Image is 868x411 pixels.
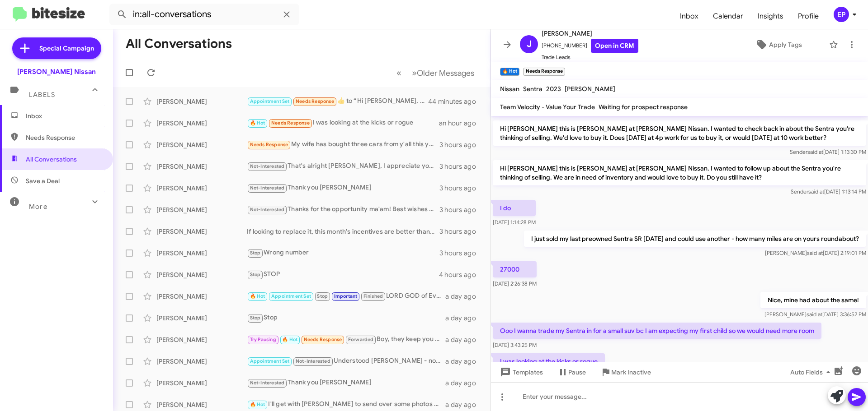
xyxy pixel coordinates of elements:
div: STOP [247,269,439,280]
span: Auto Fields [790,364,834,380]
p: Ooo I wanna trade my Sentra in for a small suv bc I am expecting my first child so we would need ... [493,323,821,339]
span: said at [807,249,823,256]
div: Wrong number [247,248,439,258]
span: Appointment Set [250,98,290,104]
button: Templates [491,364,550,380]
span: [DATE] 3:43:25 PM [493,342,537,348]
span: Nissan [500,85,519,93]
a: Inbox [673,3,706,29]
p: 27000 [493,261,537,277]
div: Thanks for the opportunity ma'am! Best wishes on your new journey! [247,204,439,215]
span: Stop [317,293,328,299]
div: a day ago [445,379,483,388]
span: Older Messages [417,68,474,78]
div: 4 hours ago [439,270,483,279]
small: Needs Response [523,68,565,76]
div: [PERSON_NAME] [156,335,247,344]
div: [PERSON_NAME] [156,227,247,236]
span: All Conversations [26,155,77,164]
div: 44 minutes ago [429,97,483,106]
span: Appointment Set [271,293,311,299]
span: Needs Response [304,337,342,342]
span: Labels [29,91,55,99]
span: Important [334,293,358,299]
span: 🔥 Hot [250,120,265,126]
span: Team Velocity - Value Your Trade [500,103,595,111]
span: [PERSON_NAME] [565,85,615,93]
small: 🔥 Hot [500,68,519,76]
span: [PERSON_NAME] [DATE] 2:19:01 PM [765,249,866,256]
p: I just sold my last preowned Sentra SR [DATE] and could use another - how many miles are on yours... [524,231,866,247]
div: [PERSON_NAME] [156,162,247,171]
div: If looking to replace it, this month's incentives are better than last month's with Pathfinder's ... [247,227,439,236]
div: 3 hours ago [439,162,483,171]
div: [PERSON_NAME] [156,119,247,128]
div: Thank you [PERSON_NAME] [247,378,445,388]
div: ​👍​ to “ Hi [PERSON_NAME], this is [PERSON_NAME] at [PERSON_NAME] Nissan. If you're considering u... [247,96,429,106]
div: [PERSON_NAME] [156,184,247,193]
span: Not-Interested [250,380,285,386]
span: Try Pausing [250,337,276,342]
div: Boy, they keep you busy. [247,334,445,345]
span: 🔥 Hot [250,402,265,407]
div: I was looking at the kicks or rogue [247,118,439,128]
span: 🔥 Hot [282,337,297,342]
div: EP [834,7,849,22]
span: Not-Interested [296,358,330,364]
div: a day ago [445,400,483,409]
span: « [396,67,401,79]
span: Waiting for prospect response [599,103,688,111]
span: J [527,37,532,51]
div: Understood [PERSON_NAME] - no worries, glad she got something she likes [247,356,445,366]
span: Sentra [523,85,542,93]
div: [PERSON_NAME] [156,379,247,388]
span: Sender [DATE] 1:13:14 PM [791,188,866,195]
div: an hour ago [439,119,483,128]
div: [PERSON_NAME] [156,140,247,149]
span: Apply Tags [769,37,802,53]
span: Not-Interested [250,163,285,169]
div: My wife has bought three cars from y'all this year alone I'm sure [PERSON_NAME] could give us a f... [247,139,439,150]
span: Sender [DATE] 1:13:30 PM [790,148,866,155]
div: 3 hours ago [439,227,483,236]
a: Calendar [706,3,750,29]
button: Auto Fields [783,364,841,380]
span: Trade Leads [542,53,638,62]
span: said at [807,148,823,155]
span: Forwarded [346,336,376,344]
div: [PERSON_NAME] Nissan [17,67,96,76]
span: Save a Deal [26,176,60,185]
span: Needs Response [296,98,334,104]
div: 3 hours ago [439,205,483,214]
span: Not-Interested [250,185,285,191]
div: [PERSON_NAME] [156,292,247,301]
div: 3 hours ago [439,249,483,258]
p: Hi [PERSON_NAME] this is [PERSON_NAME] at [PERSON_NAME] Nissan. I wanted to check back in about t... [493,120,866,146]
span: [DATE] 2:26:38 PM [493,280,537,287]
a: Profile [791,3,826,29]
span: said at [807,311,822,318]
span: [DATE] 1:14:28 PM [493,219,536,226]
span: [PERSON_NAME] [542,28,638,39]
div: I'll get with [PERSON_NAME] to send over some photos - I think the Long bed is at Detail getting ... [247,399,445,410]
div: [PERSON_NAME] [156,314,247,323]
a: Open in CRM [591,39,638,53]
span: Finished [363,293,383,299]
div: Thank you [PERSON_NAME] [247,183,439,193]
button: Next [406,64,480,82]
span: Stop [250,315,261,321]
nav: Page navigation example [392,64,480,82]
div: [PERSON_NAME] [156,400,247,409]
span: Templates [498,364,543,380]
div: a day ago [445,335,483,344]
span: 🔥 Hot [250,293,265,299]
button: Pause [550,364,593,380]
span: Special Campaign [39,44,94,53]
span: Needs Response [250,142,288,148]
span: Stop [250,272,261,277]
span: » [412,67,417,79]
button: Mark Inactive [593,364,658,380]
span: Needs Response [26,133,103,142]
input: Search [109,4,299,25]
